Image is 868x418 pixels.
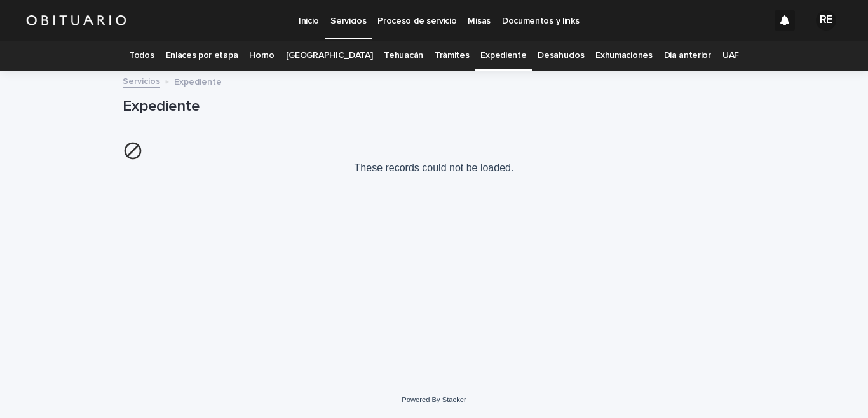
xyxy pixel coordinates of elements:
img: HUM7g2VNRLqGMmR9WVqf [25,8,127,33]
a: Servicios [123,73,160,88]
font: These records could not be loaded. [355,162,514,173]
p: Expediente [174,74,222,88]
a: Tehuacán [384,41,423,71]
a: UAF [722,41,739,71]
img: cancel-2 [123,141,143,161]
a: Powered By Stacker [402,396,466,403]
a: Trámites [435,41,470,71]
a: [GEOGRAPHIC_DATA] [286,41,373,71]
h1: Expediente [123,97,745,116]
a: Día anterior [664,41,711,71]
a: Enlaces por etapa [166,41,238,71]
div: RE [816,10,836,31]
a: Horno [249,41,274,71]
a: Todos [129,41,154,71]
a: Exhumaciones [595,41,652,71]
a: Expediente [480,41,526,71]
a: Desahucios [538,41,584,71]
